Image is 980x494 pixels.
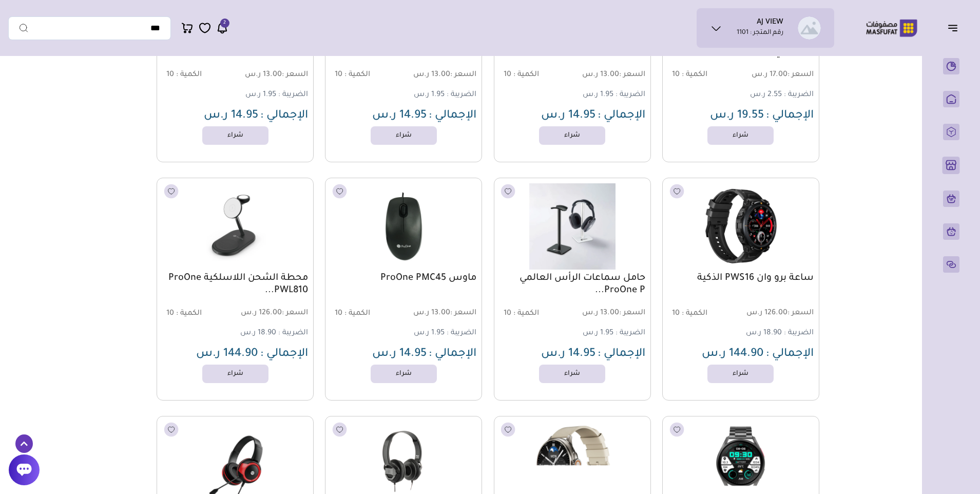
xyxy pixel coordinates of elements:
[583,91,613,99] span: 1.95 ر.س
[260,110,308,122] span: الإجمالي :
[504,71,511,79] span: 10
[742,70,814,80] span: 17.00 ر.س
[245,91,276,99] span: 1.95 ر.س
[236,70,308,80] span: 13.00 ر.س
[429,348,476,360] span: الإجمالي :
[216,22,228,34] a: 2
[500,183,645,270] img: 241.625-241.6252025-04-08-67f538db73902.png
[240,329,276,337] span: 18.90 ر.س
[371,126,437,145] a: شراء
[236,309,308,318] span: 126.00 ر.س
[787,71,814,79] span: السعر :
[742,309,814,318] span: 126.00 ر.س
[371,365,437,383] a: شراء
[513,310,539,318] span: الكمية :
[504,310,511,318] span: 10
[702,348,764,360] span: 144.90 ر.س
[668,183,813,270] img: 241.625-241.6252025-04-08-67f538db2adf2.png
[682,310,707,318] span: الكمية :
[787,309,814,317] span: السعر :
[414,91,445,99] span: 1.95 ر.س
[282,309,308,317] span: السعر :
[619,71,645,79] span: السعر :
[405,70,477,80] span: 13.00 ر.س
[204,110,258,122] span: 14.95 ر.س
[859,18,925,38] img: Logo
[447,329,476,337] span: الضريبة :
[335,71,342,79] span: 10
[166,310,174,318] span: 10
[162,272,308,297] a: محطة الشحن اللاسلكية ProOne PWL810...
[598,110,645,122] span: الإجمالي :
[682,71,707,79] span: الكمية :
[573,70,645,80] span: 13.00 ر.س
[278,91,308,99] span: الضريبة :
[616,329,645,337] span: الضريبة :
[196,348,258,360] span: 144.90 ر.س
[260,348,308,360] span: الإجمالي :
[737,28,783,39] p: رقم المتجر : 1101
[539,365,605,383] a: شراء
[798,16,821,40] img: AJ VIEW
[202,365,268,383] a: شراء
[447,91,476,99] span: الضريبة :
[335,310,342,318] span: 10
[414,329,445,337] span: 1.95 ر.س
[176,310,202,318] span: الكمية :
[166,71,174,79] span: 10
[163,183,308,270] img: 241.625-241.6252025-04-08-67f538da3d273.png
[668,272,814,284] a: ساعة برو وان PWS16 الذكية
[707,365,774,383] a: شراء
[450,309,476,317] span: السعر :
[541,110,595,122] span: 14.95 ر.س
[513,71,539,79] span: الكمية :
[176,71,202,79] span: الكمية :
[616,91,645,99] span: الضريبة :
[766,348,814,360] span: الإجمالي :
[499,272,645,297] a: حامل سماعات الرأس العالمي ProOne P...
[757,18,783,28] h1: AJ VIEW
[331,272,476,284] a: ماوس ProOne PMC45
[429,110,476,122] span: الإجمالي :
[539,126,605,145] a: شراء
[784,329,814,337] span: الضريبة :
[344,71,370,79] span: الكمية :
[598,348,645,360] span: الإجمالي :
[750,91,782,99] span: 2.55 ر.س
[331,183,476,270] img: 241.625-241.6252025-04-08-67f538dbbe61a.png
[372,348,427,360] span: 14.95 ر.س
[710,110,764,122] span: 19.55 ر.س
[223,18,226,28] span: 2
[450,71,476,79] span: السعر :
[344,310,370,318] span: الكمية :
[405,309,477,318] span: 13.00 ر.س
[672,310,680,318] span: 10
[746,329,782,337] span: 18.90 ر.س
[282,71,308,79] span: السعر :
[541,348,595,360] span: 14.95 ر.س
[573,309,645,318] span: 13.00 ر.س
[278,329,308,337] span: الضريبة :
[583,329,613,337] span: 1.95 ر.س
[619,309,645,317] span: السعر :
[202,126,268,145] a: شراء
[766,110,814,122] span: الإجمالي :
[372,110,427,122] span: 14.95 ر.س
[784,91,814,99] span: الضريبة :
[707,126,774,145] a: شراء
[672,71,680,79] span: 10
